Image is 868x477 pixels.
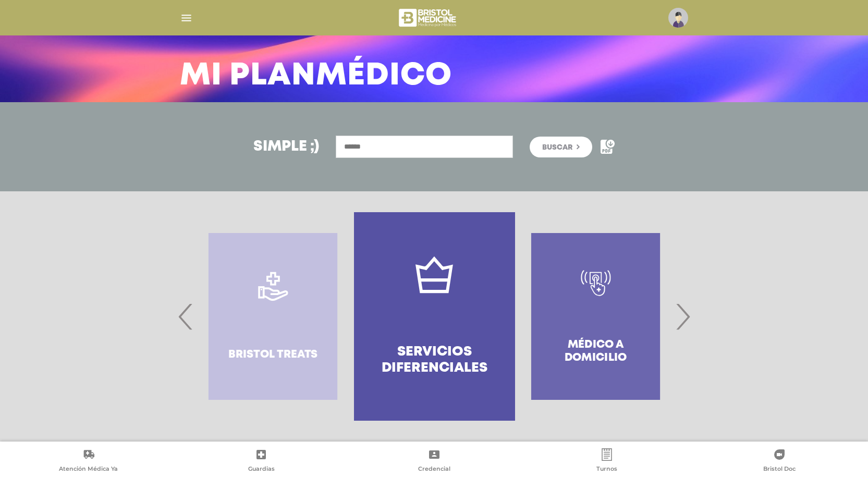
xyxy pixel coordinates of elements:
a: Credencial [348,448,520,475]
a: Servicios diferenciales [354,212,515,421]
h3: Mi Plan Médico [180,63,452,90]
span: Atención Médica Ya [59,465,118,474]
a: Bristol Doc [693,448,866,475]
button: Buscar [530,137,592,157]
img: profile-placeholder.svg [668,8,688,28]
h4: Servicios diferenciales [373,344,496,376]
a: Guardias [175,448,347,475]
span: Guardias [248,465,275,474]
span: Bristol Doc [763,465,796,474]
a: Turnos [520,448,693,475]
h3: Simple ;) [253,140,319,154]
span: Previous [176,288,196,345]
span: Turnos [596,465,617,474]
img: bristol-medicine-blanco.png [397,5,459,30]
span: Buscar [542,144,572,151]
span: Credencial [418,465,450,474]
a: Atención Médica Ya [2,448,175,475]
span: Next [673,288,693,345]
img: Cober_menu-lines-white.svg [180,11,193,25]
